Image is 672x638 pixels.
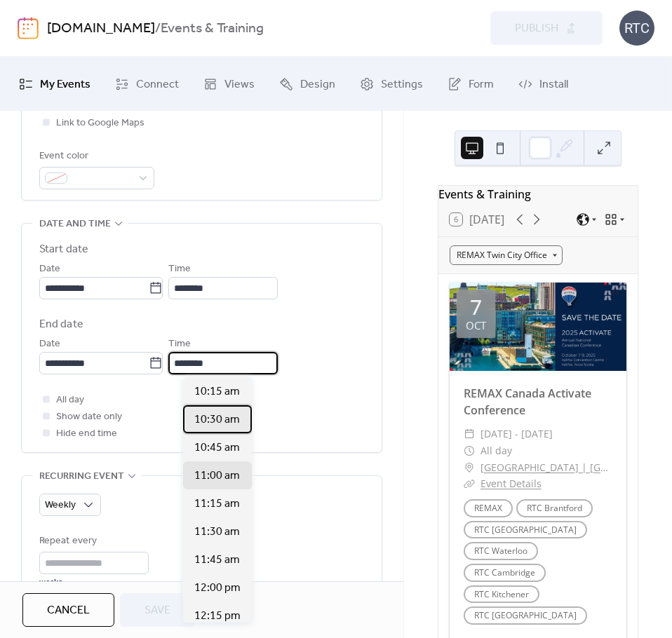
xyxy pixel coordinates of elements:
[18,17,39,39] img: logo
[22,593,114,627] button: Cancel
[39,577,149,588] div: weeks
[39,241,88,258] div: Start date
[56,409,122,426] span: Show date only
[194,496,240,513] span: 11:15 am
[39,261,60,278] span: Date
[481,442,512,459] span: All day
[194,468,240,484] span: 11:00 am
[193,62,265,105] a: Views
[194,412,240,428] span: 10:30 am
[437,62,504,105] a: Form
[8,62,101,105] a: My Events
[39,148,152,165] div: Event color
[464,475,475,492] div: ​
[194,384,240,400] span: 10:15 am
[39,336,60,353] span: Date
[481,459,612,476] a: [GEOGRAPHIC_DATA] | [GEOGRAPHIC_DATA], [GEOGRAPHIC_DATA]
[224,74,255,95] span: Views
[45,496,76,515] span: Weekly
[481,426,553,442] span: [DATE] - [DATE]
[39,216,111,233] span: Date and time
[39,533,146,550] div: Repeat every
[39,468,124,485] span: Recurring event
[161,15,264,42] b: Events & Training
[105,62,189,105] a: Connect
[168,261,191,278] span: Time
[470,297,482,318] div: 7
[47,602,90,619] span: Cancel
[381,74,423,95] span: Settings
[539,74,568,95] span: Install
[40,74,90,95] span: My Events
[56,115,145,132] span: Link to Google Maps
[194,608,241,625] span: 12:15 pm
[464,442,475,459] div: ​
[269,62,346,105] a: Design
[438,186,638,203] div: Events & Training
[466,320,486,331] div: Oct
[464,459,475,476] div: ​
[194,580,241,597] span: 12:00 pm
[155,15,161,42] b: /
[194,552,240,569] span: 11:45 am
[136,74,179,95] span: Connect
[619,11,654,46] div: RTC
[56,392,84,409] span: All day
[168,336,191,353] span: Time
[39,316,83,333] div: End date
[464,426,475,442] div: ​
[464,386,591,418] a: REMAX Canada Activate Conference
[194,440,240,456] span: 10:45 am
[349,62,434,105] a: Settings
[194,524,240,541] span: 11:30 am
[481,477,542,490] a: Event Details
[469,74,494,95] span: Form
[508,62,579,105] a: Install
[56,426,117,442] span: Hide end time
[300,74,335,95] span: Design
[47,15,155,42] a: [DOMAIN_NAME]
